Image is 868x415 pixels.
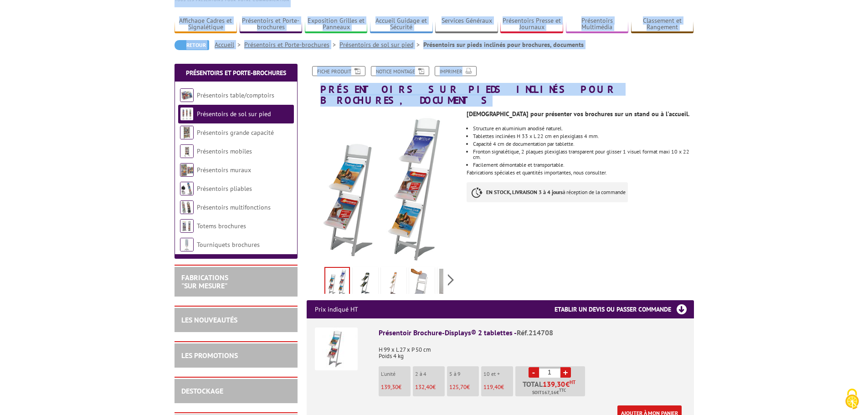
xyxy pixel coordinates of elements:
sup: TTC [559,388,566,393]
a: Présentoirs et Porte-brochures [186,69,286,77]
img: Tourniquets brochures [180,238,194,251]
a: FABRICATIONS"Sur Mesure" [181,273,228,290]
img: presentoir_brochure_displays_tablettes_214708_214709_photo_zoom.jpg [439,269,461,297]
p: € [449,384,479,390]
a: Présentoirs multifonctions [197,203,271,211]
li: Structure en aluminium anodisé naturel. [473,126,693,131]
img: presentoirs_de_sol_214708.jpg [307,110,460,264]
li: Capacité 4 cm de documentation par tablette. [473,141,693,147]
p: à réception de la commande [467,182,628,202]
a: Accueil [215,41,244,49]
span: Next [447,272,455,287]
li: Présentoirs sur pieds inclinés pour brochures, documents [423,40,584,49]
a: Présentoirs Multimédia [566,17,629,32]
a: Présentoirs et Porte-brochures [244,41,339,49]
a: Présentoirs et Porte-brochures [240,17,303,32]
img: Présentoirs mobiles [180,144,194,158]
a: Totems brochures [197,222,246,230]
span: 132,40 [415,383,432,391]
strong: [DEMOGRAPHIC_DATA] pour présenter vos brochures sur un stand ou à l'accueil. [467,110,689,118]
span: Soit € [532,389,566,396]
span: 119,40 [483,383,501,391]
a: Présentoirs muraux [197,166,251,174]
a: Présentoirs table/comptoirs [197,91,274,99]
span: € [565,380,570,388]
p: Prix indiqué HT [315,300,358,318]
h3: Etablir un devis ou passer commande [555,300,694,318]
img: presentoir_brochure_displays_2_tablettes_214708_photo_2.jpg [354,269,376,297]
a: Présentoirs Presse et Journaux [500,17,563,32]
a: DESTOCKAGE [181,386,223,395]
a: Tourniquets brochures [197,241,260,249]
img: Présentoir Brochure-Displays® 2 tablettes [315,328,358,370]
a: Exposition Grilles et Panneaux [305,17,368,32]
a: Présentoirs grande capacité [197,128,274,137]
img: Présentoirs de sol sur pied [180,107,194,121]
span: 125,70 [449,383,467,391]
p: € [381,384,411,390]
span: 139,30 [543,380,565,388]
h1: Présentoirs sur pieds inclinés pour brochures, documents [300,66,701,106]
p: Total [518,380,585,396]
strong: EN STOCK, LIVRAISON 3 à 4 jours [486,189,563,195]
span: 139,30 [381,383,398,391]
p: H 99 x L 27 x P 50 cm Poids 4 kg [379,340,686,359]
img: Présentoirs table/comptoirs [180,88,194,102]
img: Présentoirs multifonctions [180,200,194,214]
img: Présentoirs grande capacité [180,126,194,139]
a: LES NOUVEAUTÉS [181,315,237,324]
a: Présentoirs de sol sur pied [197,110,271,118]
a: Retour [175,40,209,50]
p: € [483,384,513,390]
p: 2 à 4 [415,371,445,377]
a: Fiche produit [312,66,365,76]
a: Présentoirs pliables [197,184,252,193]
a: Affichage Cadres et Signalétique [175,17,237,32]
li: Facilement démontable et transportable. [473,162,693,168]
p: € [415,384,445,390]
span: 167,16 [542,389,556,396]
img: Totems brochures [180,219,194,233]
img: presentoir_brochure_displays_3_tablettes_214709_photo_2.jpg [383,269,405,297]
a: Classement et Rangement [631,17,694,32]
p: L'unité [381,371,411,377]
span: Réf.214708 [517,328,553,337]
a: Présentoirs de sol sur pied [339,41,423,49]
p: 10 et + [483,371,513,377]
img: Présentoirs pliables [180,182,194,195]
a: + [560,367,571,378]
a: Notice Montage [371,66,429,76]
img: presentoirs_de_sol_214708.jpg [325,268,349,296]
a: Présentoirs mobiles [197,147,252,155]
a: LES PROMOTIONS [181,351,238,360]
img: Cookies (fenêtre modale) [841,388,863,410]
button: Cookies (fenêtre modale) [836,384,868,415]
a: Accueil Guidage et Sécurité [370,17,433,32]
a: Imprimer [435,66,477,76]
li: Fronton signalétique, 2 plaques plexiglass transparent pour glisser 1 visuel format maxi 10 x 22 cm. [473,149,693,160]
a: Services Généraux [435,17,498,32]
img: Présentoirs muraux [180,163,194,177]
p: 5 à 9 [449,371,479,377]
sup: HT [570,379,575,385]
a: - [529,367,539,378]
div: Fabrications spéciales et quantités importantes, nous consulter. [467,106,700,211]
div: Présentoir Brochure-Displays® 2 tablettes - [379,328,686,338]
img: presentoir_brochure_displays_tablettes_214708_214709_photo_fronton.jpg [411,269,433,297]
li: Tablettes inclinées H 33 x L 22 cm en plexiglass 4 mm. [473,133,693,139]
